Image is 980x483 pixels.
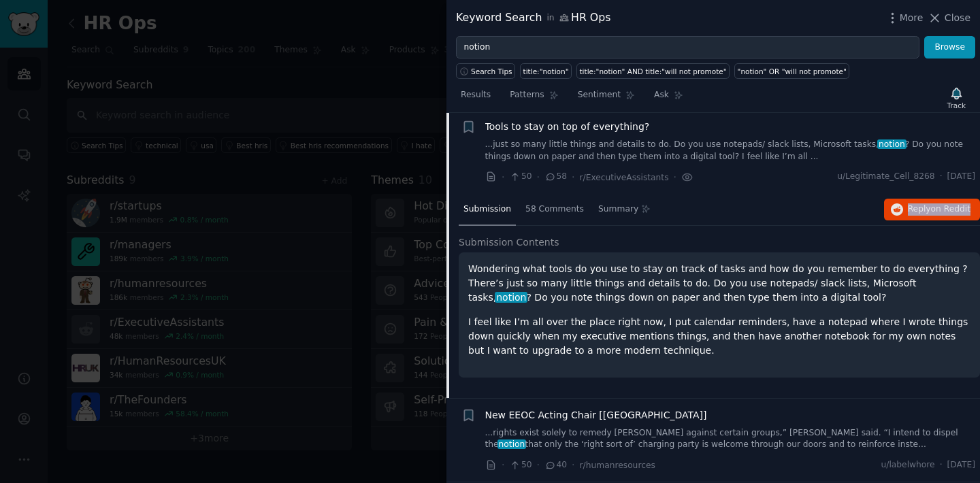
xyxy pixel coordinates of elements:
[900,11,924,25] span: More
[654,89,669,101] span: Ask
[947,171,975,183] span: [DATE]
[520,63,572,79] a: title:"notion"
[546,12,554,24] span: in
[940,459,943,471] span: ·
[461,89,491,101] span: Results
[738,67,847,76] div: "notion" OR "will not promote"
[456,84,495,112] a: Results
[881,459,935,471] span: u/labelwhore
[497,439,526,449] span: notion
[945,11,970,25] span: Close
[947,101,966,110] div: Track
[580,173,669,182] span: r/ExecutiveAssistants
[674,170,676,184] span: ·
[456,63,515,79] button: Search Tips
[580,461,655,470] span: r/humanresources
[485,408,707,422] a: New EEOC Acting Chair [[GEOGRAPHIC_DATA]]
[523,67,569,76] div: title:"notion"
[459,235,559,250] span: Submission Contents
[908,203,970,216] span: Reply
[537,170,540,184] span: ·
[576,63,730,79] a: title:"notion" AND title:"will not promote"
[734,63,849,79] a: "notion" OR "will not promote"
[940,171,943,183] span: ·
[463,203,511,216] span: Submission
[931,204,970,214] span: on Reddit
[573,84,640,112] a: Sentiment
[579,67,726,76] div: title:"notion" AND title:"will not promote"
[485,427,976,451] a: ...rights exist solely to remedy [PERSON_NAME] against certain groups,” [PERSON_NAME] said. “I in...
[947,459,975,471] span: [DATE]
[544,459,567,471] span: 40
[468,315,970,358] p: I feel like I’m all over the place right now, I put calendar reminders, have a notepad where I wr...
[885,11,924,25] button: More
[509,171,532,183] span: 50
[578,89,621,101] span: Sentiment
[837,171,935,183] span: u/Legitimate_Cell_8268
[537,458,540,472] span: ·
[572,458,574,472] span: ·
[525,203,584,216] span: 58 Comments
[485,120,650,134] a: Tools to stay on top of everything?
[572,170,574,184] span: ·
[495,292,527,303] span: notion
[544,171,567,183] span: 58
[928,11,970,25] button: Close
[877,139,906,149] span: notion
[502,458,504,472] span: ·
[471,67,512,76] span: Search Tips
[598,203,638,216] span: Summary
[943,84,970,112] button: Track
[456,10,610,27] div: Keyword Search HR Ops
[505,84,563,112] a: Patterns
[468,262,970,305] p: Wondering what tools do you use to stay on track of tasks and how do you remember to do everythin...
[510,89,544,101] span: Patterns
[509,459,532,471] span: 50
[924,36,975,59] button: Browse
[884,199,980,220] button: Replyon Reddit
[456,36,919,59] input: Try a keyword related to your business
[502,170,504,184] span: ·
[649,84,688,112] a: Ask
[485,139,976,163] a: ...just so many little things and details to do. Do you use notepads/ slack lists, Microsoft task...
